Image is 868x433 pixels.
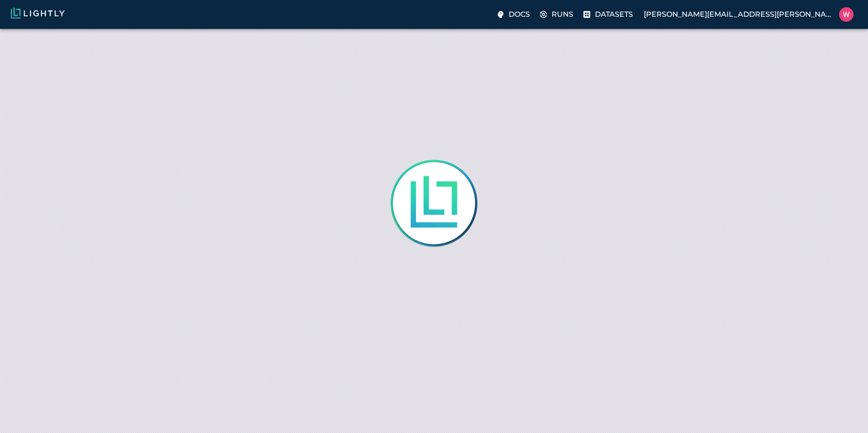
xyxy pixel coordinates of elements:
img: William Maio [839,7,854,22]
label: [PERSON_NAME][EMAIL_ADDRESS][PERSON_NAME]William Maio [640,5,857,24]
p: Docs [509,9,530,20]
p: Datasets [595,9,633,20]
img: Lightly [11,8,65,19]
label: Docs [494,6,533,23]
p: Runs [552,9,573,20]
p: [PERSON_NAME][EMAIL_ADDRESS][PERSON_NAME] [644,9,835,20]
label: Runs [537,6,577,23]
label: Datasets [580,6,637,23]
img: Lightly is loading [403,172,465,234]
